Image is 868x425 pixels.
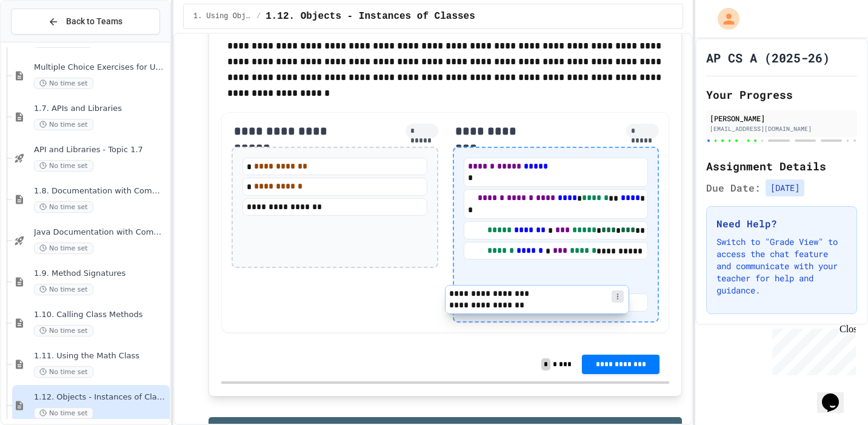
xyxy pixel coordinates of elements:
[716,236,847,296] p: Switch to "Grade View" to access the chat feature and communicate with your teacher for help and ...
[256,12,261,21] span: /
[706,158,857,175] h2: Assignment Details
[817,376,856,413] iframe: chat widget
[34,366,93,378] span: No time set
[34,201,93,213] span: No time set
[11,8,160,35] button: Back to Teams
[34,78,93,89] span: No time set
[34,186,167,196] span: 1.8. Documentation with Comments and Preconditions
[34,269,167,279] span: 1.9. Method Signatures
[34,227,167,238] span: Java Documentation with Comments - Topic 1.8
[705,5,743,33] div: My Account
[193,12,252,21] span: 1. Using Objects and Methods
[767,324,856,375] iframe: chat widget
[34,62,167,73] span: Multiple Choice Exercises for Unit 1a (1.1-1.6)
[5,5,84,77] div: Chat with us now!Close
[34,160,93,172] span: No time set
[34,351,167,361] span: 1.11. Using the Math Class
[34,145,167,155] span: API and Libraries - Topic 1.7
[66,15,122,28] span: Back to Teams
[34,284,93,295] span: No time set
[710,113,853,124] div: [PERSON_NAME]
[706,86,857,103] h2: Your Progress
[34,119,93,130] span: No time set
[34,243,93,254] span: No time set
[710,124,853,133] div: [EMAIL_ADDRESS][DOMAIN_NAME]
[706,181,761,195] span: Due Date:
[706,49,830,66] h1: AP CS A (2025-26)
[34,325,93,336] span: No time set
[716,216,847,231] h3: Need Help?
[34,407,93,419] span: No time set
[34,392,167,403] span: 1.12. Objects - Instances of Classes
[34,310,167,320] span: 1.10. Calling Class Methods
[766,179,804,196] span: [DATE]
[34,104,167,114] span: 1.7. APIs and Libraries
[265,9,475,24] span: 1.12. Objects - Instances of Classes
